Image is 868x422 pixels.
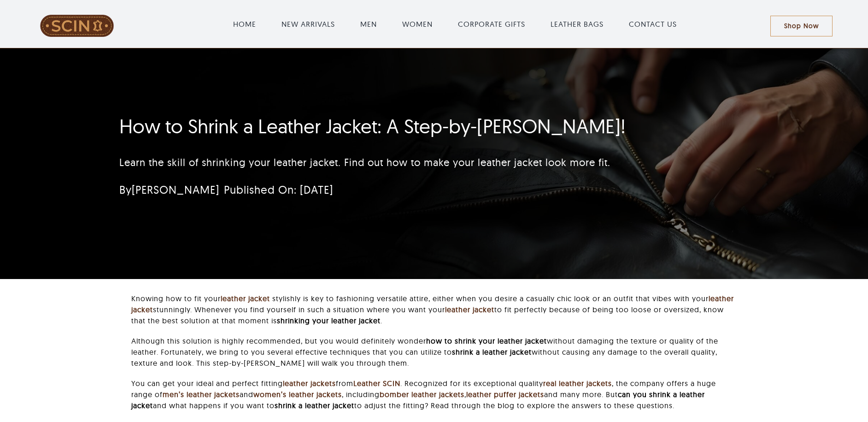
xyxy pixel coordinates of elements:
[132,183,219,196] a: [PERSON_NAME]
[402,18,433,30] a: WOMEN
[543,379,612,388] a: real leather jackets
[784,22,819,30] span: Shop Now
[770,16,833,36] a: Shop Now
[131,378,737,411] p: You can get your ideal and perfect fitting from . Recognized for its exceptional quality , the co...
[458,18,525,30] a: CORPORATE GIFTS
[140,9,770,39] nav: Main Menu
[380,390,464,399] a: bomber leather jackets
[277,316,381,325] strong: shrinking your leather jacket
[283,379,336,388] a: leather jackets
[131,293,737,326] p: Knowing how to fit your stylishly is key to fashioning versatile attire, either when you desire a...
[131,335,737,369] p: Although this solution is highly recommended, but you would definitely wonder without damaging th...
[452,347,532,357] strong: shrink a leather jacket
[119,115,639,138] h1: How to Shrink a Leather Jacket: A Step-by-[PERSON_NAME]!
[221,294,270,303] a: leather jacket
[426,336,547,345] strong: how to shrink your leather jacket
[466,390,544,399] a: leather puffer jackets
[353,379,400,388] a: Leather SCIN
[119,155,639,170] p: Learn the skill of shrinking your leather jacket. Find out how to make your leather jacket look m...
[360,18,377,30] a: MEN
[233,18,256,30] a: HOME
[224,183,333,196] span: Published On: [DATE]
[551,18,604,30] a: LEATHER BAGS
[253,390,342,399] a: women’s leather jackets
[275,401,354,410] strong: shrink a leather jacket
[119,183,219,196] span: By
[163,390,240,399] a: men’s leather jackets
[282,18,335,30] a: NEW ARRIVALS
[629,18,677,30] a: CONTACT US
[445,305,494,314] a: leather jacket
